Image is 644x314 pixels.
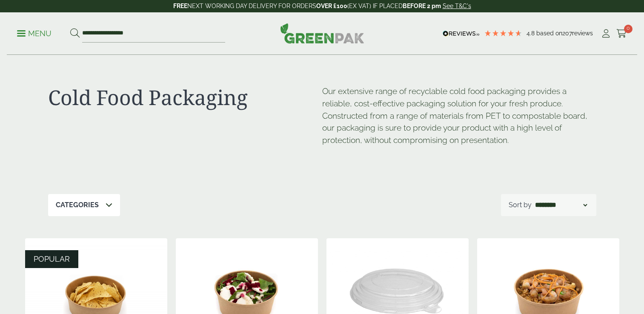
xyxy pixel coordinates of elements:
img: REVIEWS.io [443,31,480,37]
span: POPULAR [34,254,70,263]
strong: BEFORE 2 pm [403,3,441,9]
span: reviews [572,30,593,37]
h1: Cold Food Packaging [48,85,322,110]
p: Sort by [509,200,532,210]
span: Based on [536,30,562,37]
i: My Account [601,29,611,38]
p: Categories [56,200,99,210]
a: 0 [616,27,627,40]
img: GreenPak Supplies [280,23,364,43]
a: Menu [17,29,52,37]
span: 4.8 [527,30,536,37]
strong: FREE [173,3,187,9]
span: 207 [562,30,572,37]
a: See T&C's [443,3,471,9]
span: 0 [624,25,633,33]
i: Cart [616,29,627,38]
p: Our extensive range of recyclable cold food packaging provides a reliable, cost-effective packagi... [322,85,596,146]
p: Menu [17,29,52,39]
select: Shop order [533,200,589,210]
strong: OVER £100 [316,3,347,9]
div: 4.79 Stars [484,29,522,37]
